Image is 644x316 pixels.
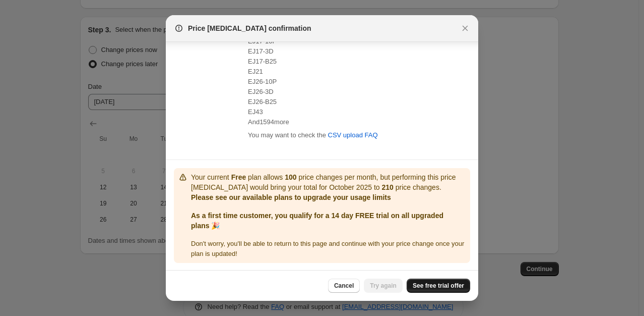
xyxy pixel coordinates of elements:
p: Your current plan allows price changes per month, but performing this price [MEDICAL_DATA] would ... [191,172,466,192]
p: Please see our available plans to upgrade your usage limits [191,192,466,202]
span: You may want to check the [248,131,326,139]
span: And 1594 more [248,118,289,126]
span: EJ17-B25 [248,58,277,65]
b: 100 [285,173,296,181]
span: EJ43 [248,108,263,116]
span: Price [MEDICAL_DATA] confirmation [188,23,311,33]
span: Cancel [334,282,354,290]
span: EJ26-3D [248,88,274,95]
button: Cancel [328,279,360,293]
span: EJ26-B25 [248,98,277,106]
span: Don ' t worry, you ' ll be able to return to this page and continue with your price change once y... [191,240,464,257]
span: CSV upload FAQ [328,130,378,140]
b: 210 [381,183,393,191]
b: Free [231,173,246,181]
button: Close [458,21,472,35]
span: EJ21 [248,68,263,75]
span: EJ26-10P [248,78,277,85]
span: See free trial offer [413,282,464,290]
a: See free trial offer [407,279,470,293]
a: CSV upload FAQ [322,127,384,143]
span: EJ17-3D [248,47,274,55]
b: As a first time customer, you qualify for a 14 day FREE trial on all upgraded plans 🎉 [191,212,443,230]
